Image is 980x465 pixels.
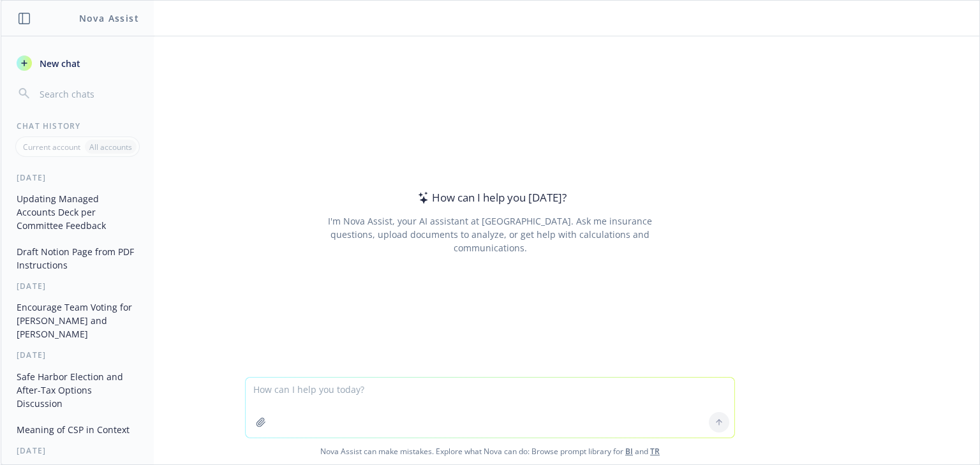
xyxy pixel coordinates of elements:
[1,121,154,131] div: Chat History
[1,445,154,456] div: [DATE]
[11,241,144,276] button: Draft Notion Page from PDF Instructions
[37,57,80,70] span: New chat
[650,446,660,457] a: TR
[625,446,633,457] a: BI
[310,214,669,255] div: I'm Nova Assist, your AI assistant at [GEOGRAPHIC_DATA]. Ask me insurance questions, upload docum...
[6,438,974,464] span: Nova Assist can make mistakes. Explore what Nova can do: Browse prompt library for and
[11,188,144,236] button: Updating Managed Accounts Deck per Committee Feedback
[79,11,139,25] h1: Nova Assist
[23,142,80,152] p: Current account
[11,52,144,75] button: New chat
[1,350,154,360] div: [DATE]
[11,419,144,440] button: Meaning of CSP in Context
[37,85,138,103] input: Search chats
[89,142,132,152] p: All accounts
[1,172,154,183] div: [DATE]
[1,281,154,292] div: [DATE]
[414,189,567,206] div: How can I help you [DATE]?
[11,297,144,344] button: Encourage Team Voting for [PERSON_NAME] and [PERSON_NAME]
[11,366,144,414] button: Safe Harbor Election and After-Tax Options Discussion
